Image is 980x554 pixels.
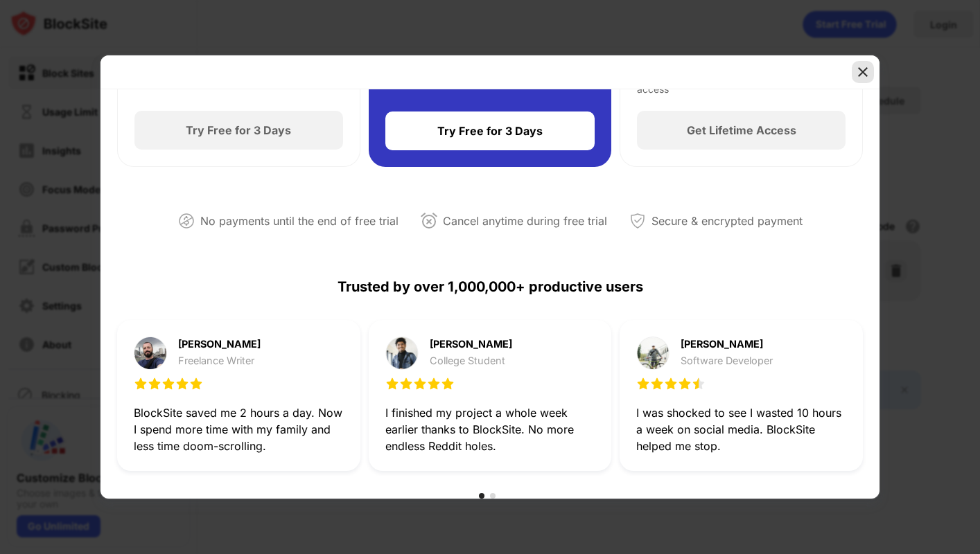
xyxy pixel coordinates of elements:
[430,355,512,366] div: College Student
[681,339,773,349] div: [PERSON_NAME]
[178,339,261,349] div: [PERSON_NAME]
[385,377,399,391] img: star
[681,355,773,366] div: Software Developer
[443,211,607,231] div: Cancel anytime during free trial
[413,377,427,391] img: star
[148,377,161,391] img: star
[421,213,437,229] img: cancel-anytime
[664,377,678,391] img: star
[134,404,344,454] div: BlockSite saved me 2 hours a day. Now I spend more time with my family and less time doom-scrolling.
[178,213,195,229] img: not-paying
[430,339,512,349] div: [PERSON_NAME]
[161,377,175,391] img: star
[636,404,846,454] div: I was shocked to see I wasted 10 hours a week on social media. BlockSite helped me stop.
[629,213,646,229] img: secured-payment
[134,377,148,391] img: star
[678,377,692,391] img: star
[385,337,419,370] img: testimonial-purchase-2.jpg
[437,124,543,138] div: Try Free for 3 Days
[189,377,203,391] img: star
[385,404,595,454] div: I finished my project a whole week earlier thanks to BlockSite. No more endless Reddit holes.
[441,377,455,391] img: star
[134,337,167,370] img: testimonial-purchase-1.jpg
[687,123,796,137] div: Get Lifetime Access
[651,211,803,231] div: Secure & encrypted payment
[200,211,399,231] div: No payments until the end of free trial
[117,253,863,320] div: Trusted by over 1,000,000+ productive users
[427,377,441,391] img: star
[186,123,291,137] div: Try Free for 3 Days
[637,66,846,94] div: No trial — no future payments, immediate access
[650,377,664,391] img: star
[692,377,706,391] img: star
[636,377,650,391] img: star
[399,377,413,391] img: star
[636,337,670,370] img: testimonial-purchase-3.jpg
[178,355,261,366] div: Freelance Writer
[175,377,189,391] img: star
